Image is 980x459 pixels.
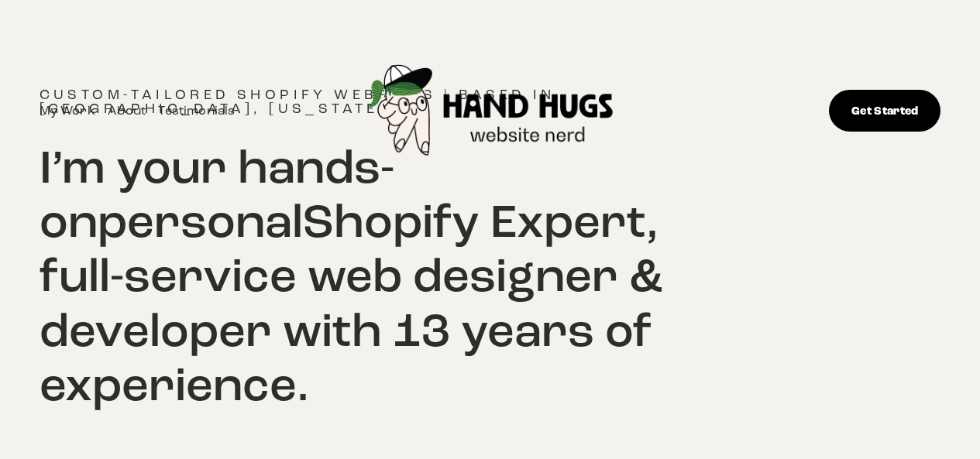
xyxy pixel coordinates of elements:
h2: I’m your hands-on Shopify Expert, full-service web designer & developer with 13 years of experience. [40,140,716,413]
a: Get Started [829,90,940,132]
a: About [108,100,146,122]
a: Testimonials [158,100,235,122]
a: My Work [40,100,95,122]
img: Hand Hugs Design | Independent Shopify Expert in Boulder, CO [339,15,644,206]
